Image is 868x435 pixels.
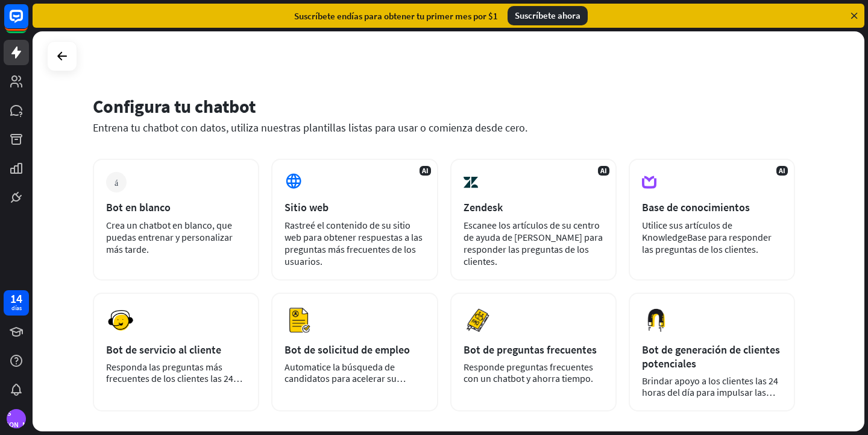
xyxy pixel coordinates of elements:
font: Bot de generación de clientes potenciales [642,343,780,370]
button: Abrir el widget de chat LiveChat [10,5,46,41]
font: Automatice la búsqueda de candidatos para acelerar su proceso de contratación. [285,361,406,396]
font: AI [422,166,429,175]
font: días para obtener tu primer mes por $1 [347,10,498,22]
font: Bot de servicio al cliente [106,343,221,357]
font: Sitio web [285,200,329,214]
font: Bot de solicitud de empleo [285,343,410,357]
font: Entrena tu chatbot con datos, utiliza nuestras plantillas listas para usar o comienza desde cero. [93,121,527,135]
font: Brindar apoyo a los clientes las 24 horas del día para impulsar las ventas. [642,375,778,410]
font: días [11,304,22,312]
font: AI [779,166,785,175]
font: 14 [10,291,22,306]
font: Rastreé el contenido de su sitio web para obtener respuestas a las preguntas más frecuentes de lo... [285,219,423,267]
font: más [115,178,118,186]
font: Zendesk [464,200,503,214]
font: Responda las preguntas más frecuentes de los clientes las 24 horas del día, los 7 días de la semana. [106,361,242,407]
font: Crea un chatbot en blanco, que puedas entrenar y personalizar más tarde. [106,219,233,255]
font: Escanee los artículos de su centro de ayuda de [PERSON_NAME] para responder las preguntas de los ... [464,219,603,267]
font: AI [600,166,607,175]
a: 14 días [4,290,29,316]
font: Bot de preguntas frecuentes [464,343,597,357]
font: Base de conocimientos [642,200,750,214]
font: Utilice sus artículos de KnowledgeBase para responder las preguntas de los clientes. [642,219,772,255]
font: Suscríbete ahora [515,10,580,21]
font: Bot en blanco [106,200,171,214]
font: Configura tu chatbot [93,95,256,118]
font: Responde preguntas frecuentes con un chatbot y ahorra tiempo. [464,361,593,384]
font: Suscríbete en [294,10,347,22]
